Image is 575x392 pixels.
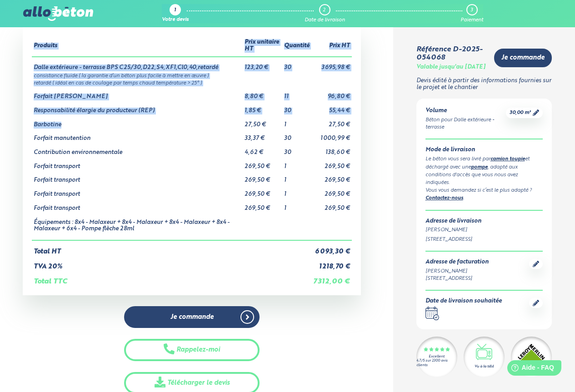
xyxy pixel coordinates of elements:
div: Adresse de facturation [425,259,489,266]
td: 123,20 € [243,57,282,71]
a: Je commande [494,49,552,67]
td: TVA 20% [32,256,311,271]
a: camion toupie [490,157,525,162]
td: 269,50 € [243,170,282,184]
td: 7 312,00 € [311,270,352,286]
img: allobéton [23,6,93,21]
a: 2 Date de livraison [305,4,345,23]
td: 269,50 € [311,170,352,184]
p: Devis édité à partir des informations fournies sur le projet et le chantier [416,78,552,91]
div: Volume [425,108,506,114]
td: consistance fluide ( la garantie d’un béton plus facile à mettre en œuvre ) [32,71,352,79]
th: Prix unitaire HT [243,35,282,56]
div: 3 [470,7,473,13]
td: Forfait [PERSON_NAME] [32,86,243,100]
button: Rappelez-moi [124,339,260,361]
a: Contactez-nous [425,196,463,201]
div: Excellent [429,355,445,359]
iframe: Help widget launcher [494,357,565,382]
td: 30 [282,142,311,156]
td: 269,50 € [311,184,352,198]
td: 96,80 € [311,86,352,100]
td: 138,60 € [311,142,352,156]
td: Forfait transport [32,198,243,212]
td: 3 695,98 € [311,57,352,71]
a: 3 Paiement [460,4,483,23]
td: 1 218,70 € [311,256,352,271]
td: Total TTC [32,270,311,286]
div: Béton pour Dalle extérieure - terrasse [425,116,506,132]
td: 30 [282,57,311,71]
div: Paiement [460,17,483,23]
div: Date de livraison [305,17,345,23]
div: Mode de livraison [425,147,543,154]
td: 1 [282,156,311,170]
td: 27,50 € [243,114,282,129]
td: 6 093,30 € [311,240,352,256]
div: Votre devis [162,17,189,23]
div: Valable jusqu'au [DATE] [416,64,485,71]
td: 30 [282,100,311,114]
td: Forfait manutention [32,128,243,142]
td: 1 [282,170,311,184]
div: Date de livraison souhaitée [425,298,502,305]
td: 269,50 € [243,198,282,212]
td: 1 000,99 € [311,128,352,142]
td: Contribution environnementale [32,142,243,156]
td: Barbotine [32,114,243,129]
div: Le béton vous sera livré par et déchargé avec une , adapté aux conditions d'accès que vous nous a... [425,155,543,187]
div: Vu à la télé [475,364,494,369]
td: 27,50 € [311,114,352,129]
td: Équipements : 8x4 - Malaxeur + 8x4 - Malaxeur + 8x4 - Malaxeur + 8x4 - Malaxeur + 6x4 - Pompe flè... [32,212,243,240]
td: Forfait transport [32,184,243,198]
span: Je commande [170,313,214,321]
td: retardé ( idéal en cas de coulage par temps chaud température > 25° ) [32,79,352,86]
div: Vous vous demandez si c’est le plus adapté ? . [425,187,543,203]
td: 55,44 € [311,100,352,114]
td: 269,50 € [243,156,282,170]
div: [STREET_ADDRESS] [425,275,489,283]
td: Forfait transport [32,156,243,170]
th: Quantité [282,35,311,56]
td: 269,50 € [243,184,282,198]
span: Je commande [501,54,545,62]
td: Total HT [32,240,311,256]
td: 11 [282,86,311,100]
div: 4.7/5 sur 2300 avis clients [416,359,457,367]
td: 269,50 € [311,198,352,212]
td: 269,50 € [311,156,352,170]
td: 30 [282,128,311,142]
div: [PERSON_NAME] [425,226,543,234]
td: 1 [282,114,311,129]
a: pompe [471,165,488,170]
div: 1 [174,8,176,14]
div: [PERSON_NAME] [425,268,489,275]
a: Je commande [124,306,260,328]
th: Produits [32,35,243,56]
td: 8,80 € [243,86,282,100]
div: 2 [323,7,325,13]
td: 1 [282,184,311,198]
div: Adresse de livraison [425,218,543,225]
td: 1,85 € [243,100,282,114]
td: 1 [282,198,311,212]
td: 33,37 € [243,128,282,142]
td: Responsabilité élargie du producteur (REP) [32,100,243,114]
a: 1 Votre devis [162,4,189,23]
div: Référence D-2025-054068 [416,45,487,62]
th: Prix HT [311,35,352,56]
td: 4,62 € [243,142,282,156]
td: Dalle extérieure - terrasse BPS C25/30,D22,S4,XF1,Cl0,40,retardé [32,57,243,71]
td: Forfait transport [32,170,243,184]
div: [STREET_ADDRESS] [425,236,543,243]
